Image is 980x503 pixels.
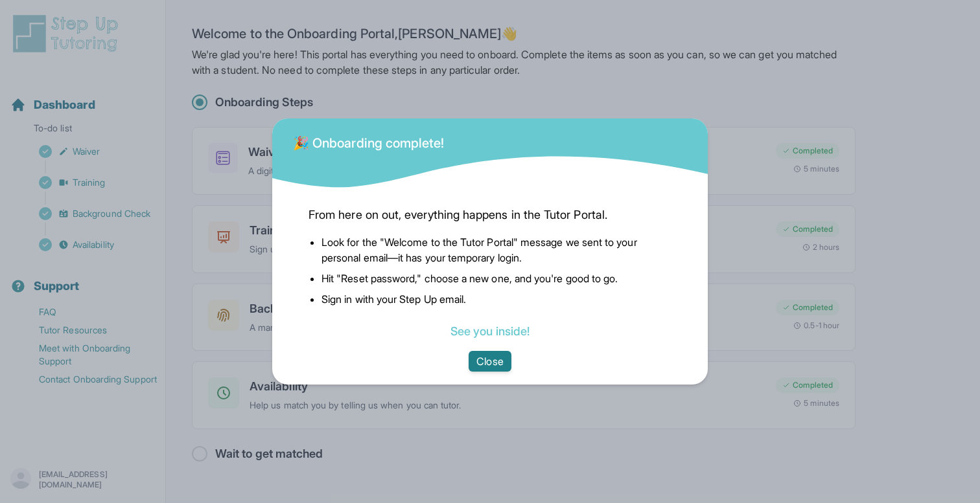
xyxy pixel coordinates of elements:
button: Close [469,351,511,372]
li: Hit "Reset password," choose a new one, and you're good to go. [321,271,671,286]
span: From here on out, everything happens in the Tutor Portal. [309,206,671,224]
div: 🎉 Onboarding complete! [293,126,445,152]
li: Sign in with your Step Up email. [321,291,671,307]
a: See you inside! [450,324,530,338]
li: Look for the "Welcome to the Tutor Portal" message we sent to your personal email—it has your tem... [321,234,671,265]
